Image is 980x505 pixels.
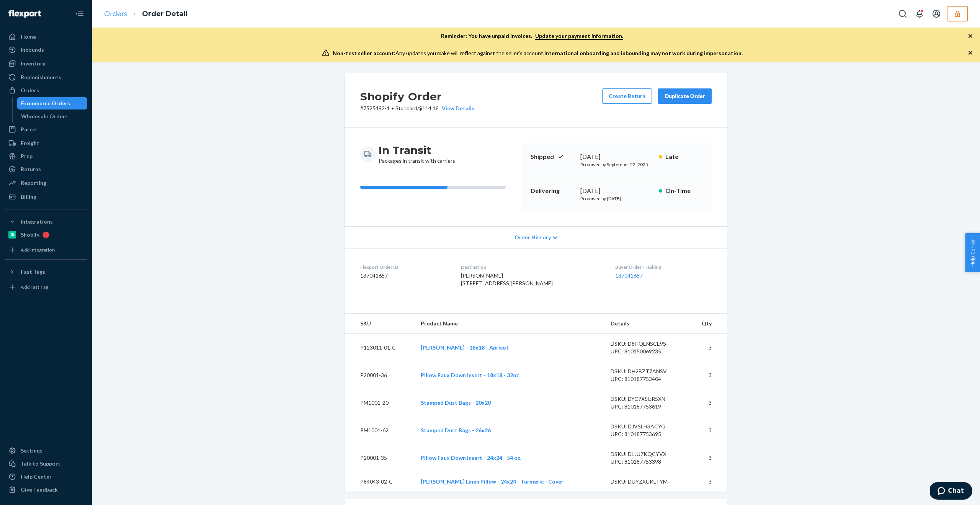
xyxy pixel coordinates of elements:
[689,444,727,472] td: 3
[345,444,415,472] td: P20001-35
[5,191,87,203] a: Billing
[5,266,87,278] button: Fast Tags
[21,218,53,226] div: Integrations
[5,281,87,293] a: Add Fast Tag
[379,143,455,157] h3: In Transit
[21,46,44,54] div: Inbounds
[360,272,449,279] dd: 137041657
[21,139,39,147] div: Freight
[395,105,417,111] span: Standard
[689,417,727,444] td: 3
[5,163,87,175] a: Returns
[5,71,87,83] a: Replenishments
[21,33,36,41] div: Home
[21,74,61,81] div: Replenishments
[5,57,87,70] a: Inventory
[21,113,68,120] div: Wholesale Orders
[611,403,683,410] div: UPC: 810187753619
[21,165,41,173] div: Returns
[580,161,653,168] p: Promised by September 22, 2025
[689,472,727,492] td: 3
[421,344,509,351] a: [PERSON_NAME] - 18x18 - Apricot
[5,229,87,241] a: Shopify
[5,244,87,256] a: Add Integration
[535,33,623,40] a: Update your payment information.
[21,473,52,480] div: Help Center
[415,314,604,334] th: Product Name
[611,478,683,485] div: DSKU: DUYZXUKLTYM
[360,264,449,270] dt: Flexport Order ID
[333,50,395,56] span: Non-test seller account:
[104,10,127,18] a: Orders
[379,143,455,165] div: Packages in transit with carriers
[8,10,41,18] img: Flexport logo
[345,314,415,334] th: SKU
[689,314,727,334] th: Qty
[5,84,87,96] a: Orders
[5,458,87,470] button: Talk to Support
[611,340,683,348] div: DSKU: D8HQENSCE9S
[665,152,702,161] p: Late
[611,450,683,458] div: DSKU: DLJU7KQCYVX
[611,348,683,355] div: UPC: 810150069235
[5,216,87,228] button: Integrations
[72,6,87,21] button: Close Navigation
[439,105,474,112] button: View Details
[895,6,910,21] button: Open Search Box
[5,177,87,189] a: Reporting
[21,60,45,67] div: Inventory
[421,427,491,433] a: Stamped Dust Bags - 26x26
[615,272,643,279] a: 137041657
[17,97,88,109] a: Ecommerce Orders
[615,264,712,270] dt: Buyer Order Tracking
[345,389,415,417] td: PM1001-20
[345,417,415,444] td: PM1001-62
[5,44,87,56] a: Inbounds
[17,110,88,123] a: Wholesale Orders
[360,88,474,105] h2: Shopify Order
[531,186,574,195] p: Delivering
[421,399,491,406] a: Stamped Dust Bags - 20x20
[21,179,46,187] div: Reporting
[21,247,55,253] div: Add Integration
[611,430,683,438] div: UPC: 810187753695
[345,361,415,389] td: P20001-36
[333,49,743,57] div: Any updates you make will reflect against the seller's account.
[611,458,683,466] div: UPC: 810187753398
[531,152,574,161] p: Shipped
[544,50,743,56] span: International onboarding and inbounding may not work during impersonation.
[421,372,519,378] a: Pillow Faux Down Insert - 18x18 - 32oz
[665,186,702,195] p: On-Time
[21,231,39,239] div: Shopify
[965,233,980,272] span: Help Center
[5,150,87,162] a: Prep
[580,195,653,202] p: Promised by [DATE]
[5,445,87,457] a: Settings
[391,105,394,111] span: •
[912,6,927,21] button: Open notifications
[5,123,87,136] a: Parcel
[21,126,37,133] div: Parcel
[580,186,653,195] div: [DATE]
[360,105,474,112] p: # 7525492-1 / $114.18
[21,486,58,494] div: Give Feedback
[142,10,188,18] a: Order Detail
[345,472,415,492] td: P84043-02-C
[21,284,48,290] div: Add Fast Tag
[930,482,972,501] iframe: Opens a widget where you can chat to one of our agents
[602,88,652,104] button: Create Return
[5,471,87,483] a: Help Center
[689,361,727,389] td: 3
[929,6,944,21] button: Open account menu
[421,478,563,485] a: [PERSON_NAME] Linen Pillow - 24x24 - Turmeric - Cover
[21,87,39,94] div: Orders
[580,152,653,161] div: [DATE]
[345,334,415,362] td: P123011-01-C
[514,234,551,241] span: Order History
[21,268,45,276] div: Fast Tags
[611,368,683,375] div: DSKU: DH2BZT7ANSV
[611,423,683,430] div: DSKU: DJVSLH3ACYG
[21,100,70,107] div: Ecommerce Orders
